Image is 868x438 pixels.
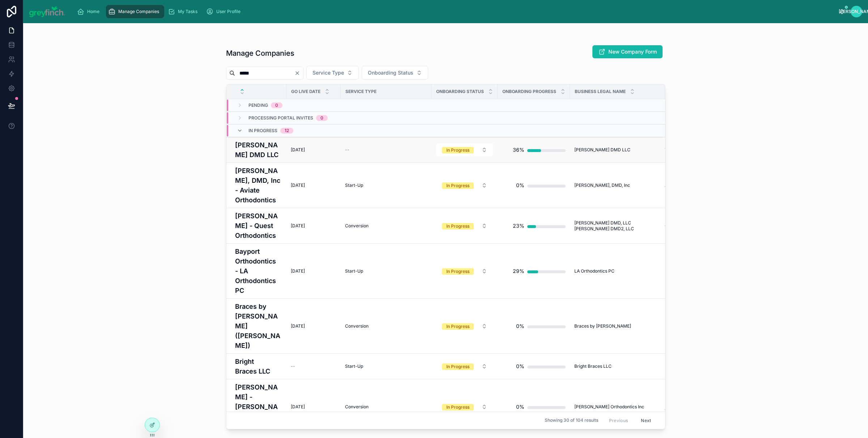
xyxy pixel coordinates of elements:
div: 36% [513,143,524,157]
a: 36% [502,143,566,157]
a: Conversion [345,404,427,410]
a: 0% [502,400,566,414]
div: In Progress [446,363,469,370]
a: Select Button [436,264,493,278]
span: In Progress [248,128,277,134]
div: 0 [320,115,323,121]
button: Select Button [436,143,493,156]
span: Bayport Orthodontics [665,268,709,274]
div: 0 [275,102,278,108]
a: 0% [502,359,566,374]
a: Start-Up [345,182,427,188]
div: In Progress [446,147,469,153]
div: In Progress [446,223,469,229]
span: Aviate Orthodontics [665,182,705,188]
a: [DATE] [291,182,336,188]
span: Manage Companies [118,9,159,14]
a: Bayport Orthodontics [665,268,716,274]
span: Showing 30 of 104 results [545,418,598,424]
button: Select Button [306,66,359,80]
span: User Profile [216,9,241,14]
a: Braces by [PERSON_NAME] ([PERSON_NAME]) [235,302,282,350]
span: -- [291,363,295,369]
span: TMJ [US_STATE] [665,147,699,153]
span: Conversion [345,404,369,410]
a: [DATE] [291,147,336,153]
button: Select Button [362,66,428,80]
span: Processing Portal Invites [248,115,313,121]
span: [DATE] [291,147,305,153]
div: 12 [285,128,289,134]
a: -- [291,363,336,369]
span: [DATE] [291,268,305,274]
a: Select Button [436,359,493,373]
a: Select Button [436,319,493,333]
a: [DATE] [291,404,336,410]
span: Onboarding Status [436,89,484,94]
span: Conversion [345,323,369,329]
button: Select Button [436,360,493,373]
span: [PERSON_NAME] Orthodontics Inc [574,404,644,410]
a: [PERSON_NAME], DMD, Inc - Aviate Orthodontics [235,166,282,205]
span: [DATE] [291,323,305,329]
span: Service Type [312,69,344,76]
span: [DATE] [291,223,305,229]
a: Home [75,5,105,18]
button: Select Button [436,320,493,333]
div: 0% [516,319,524,333]
a: [PERSON_NAME] DMD, LLC [PERSON_NAME] DMD2, LLC [574,220,660,232]
div: In Progress [446,182,469,189]
a: 0% [502,178,566,193]
button: Select Button [436,400,493,413]
a: TMJ [US_STATE] [665,147,716,153]
button: New Company Form [592,45,663,58]
img: App logo [29,6,65,17]
a: [PERSON_NAME] Orthodontics Inc [574,404,660,410]
div: 0% [516,178,524,193]
span: Start-Up [345,268,363,274]
span: [DATE] [291,404,305,410]
a: Select Button [436,219,493,233]
span: Conversion [345,223,369,229]
span: Bright Braces LLC [574,363,612,369]
a: Braces by [PERSON_NAME] [665,320,716,332]
a: 0% [502,319,566,333]
a: Bayport Orthodontics - LA Orthodontics PC [235,247,282,295]
span: My Tasks [178,9,197,14]
a: [PERSON_NAME], DMD, Inc [574,182,660,188]
a: [DATE] [291,268,336,274]
span: Braces by [PERSON_NAME] [574,323,631,329]
a: 23% [502,219,566,233]
span: LA Orthodontics PC [574,268,614,274]
a: [PERSON_NAME] Orthodontics [665,401,716,413]
a: -- [345,147,427,153]
span: Quest Orthodontics [665,223,704,229]
a: LA Orthodontics PC [574,268,660,274]
span: Go Live Date [291,89,320,94]
a: [DATE] [291,223,336,229]
a: [PERSON_NAME] DMD LLC [574,147,660,153]
a: Quest Orthodontics [665,223,716,229]
a: Start-Up [345,363,427,369]
a: My Tasks [166,5,203,18]
span: Onboarding Status [368,69,413,76]
a: Conversion [345,223,427,229]
button: Select Button [436,219,493,232]
div: 23% [513,219,524,233]
div: In Progress [446,323,469,330]
h1: Manage Companies [226,48,294,58]
a: User Profile [204,5,246,18]
span: [PERSON_NAME], DMD, Inc [574,182,630,188]
span: New Company Form [608,48,657,55]
div: 0% [516,359,524,374]
a: [PERSON_NAME] - [PERSON_NAME] Orthodontics [235,382,282,431]
span: [PERSON_NAME] DMD LLC [574,147,630,153]
span: [DATE] [291,182,305,188]
div: In Progress [446,268,469,275]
